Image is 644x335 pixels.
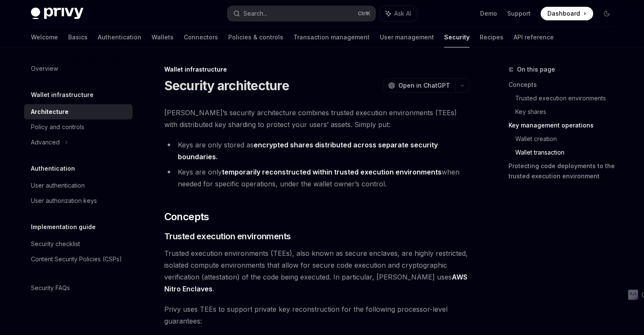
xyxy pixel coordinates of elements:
[31,8,83,19] img: dark logo
[164,65,470,74] div: Wallet infrastructure
[24,119,133,135] a: Policy and controls
[24,61,133,76] a: Overview
[31,107,69,117] div: Architecture
[509,78,620,91] a: Concepts
[164,107,470,130] span: [PERSON_NAME]’s security architecture combines trusted execution environments (TEEs) with distrib...
[98,27,141,47] a: Authentication
[507,9,531,18] a: Support
[31,122,84,132] div: Policy and controls
[480,9,497,18] a: Demo
[515,132,620,146] a: Wallet creation
[31,239,80,249] div: Security checklist
[178,141,438,161] strong: encrypted shares distributed across separate security boundaries.
[164,78,289,93] h1: Security architecture
[480,27,503,47] a: Recipes
[164,303,470,327] span: Privy uses TEEs to support private key reconstruction for the following processor-level guarantees:
[164,210,209,224] span: Concepts
[394,9,411,18] span: Ask AI
[184,27,218,47] a: Connectors
[358,10,370,17] span: Ctrl K
[600,7,614,20] button: Toggle dark mode
[24,193,133,208] a: User authorization keys
[24,280,133,296] a: Security FAQs
[293,27,370,47] a: Transaction management
[380,27,434,47] a: User management
[24,252,133,267] a: Content Security Policies (CSPs)
[222,168,442,176] strong: temporarily reconstructed within trusted execution environments
[31,27,58,47] a: Welcome
[509,159,620,183] a: Protecting code deployments to the trusted execution environment
[541,7,593,20] a: Dashboard
[517,64,555,75] span: On this page
[24,178,133,193] a: User authentication
[31,137,60,147] div: Advanced
[31,283,70,293] div: Security FAQs
[31,254,122,264] div: Content Security Policies (CSPs)
[31,222,96,232] h5: Implementation guide
[398,81,450,90] span: Open in ChatGPT
[152,27,174,47] a: Wallets
[509,119,620,132] a: Key management operations
[227,6,376,21] button: Search...CtrlK
[515,91,620,105] a: Trusted execution environments
[164,247,470,295] span: Trusted execution environments (TEEs), also known as secure enclaves, are highly restricted, isol...
[24,236,133,252] a: Security checklist
[24,104,133,119] a: Architecture
[164,230,291,242] span: Trusted execution environments
[68,27,88,47] a: Basics
[547,9,580,18] span: Dashboard
[380,6,417,21] button: Ask AI
[383,78,455,93] button: Open in ChatGPT
[164,139,470,163] li: Keys are only stored as
[31,180,85,191] div: User authentication
[31,196,97,206] div: User authorization keys
[444,27,470,47] a: Security
[31,163,75,174] h5: Authentication
[515,105,620,119] a: Key shares
[243,8,267,19] div: Search...
[514,27,554,47] a: API reference
[31,90,94,100] h5: Wallet infrastructure
[228,27,283,47] a: Policies & controls
[31,64,58,74] div: Overview
[164,166,470,190] li: Keys are only when needed for specific operations, under the wallet owner’s control.
[515,146,620,159] a: Wallet transaction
